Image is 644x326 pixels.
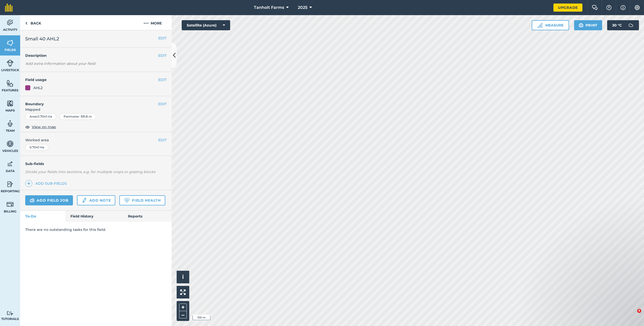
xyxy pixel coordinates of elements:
[119,195,165,205] a: Field Health
[27,180,31,186] img: svg+xml;base64,PHN2ZyB4bWxucz0iaHR0cDovL3d3dy53My5vcmcvMjAwMC9zdmciIHdpZHRoPSIxNCIgaGVpZ2h0PSIyNC...
[25,61,95,66] em: Add extra information about your field
[20,15,46,30] a: Back
[7,79,14,87] img: svg+xml;base64,PHN2ZyB4bWxucz0iaHR0cDovL3d3dy53My5vcmcvMjAwMC9zdmciIHdpZHRoPSI1NiIgaGVpZ2h0PSI2MC...
[25,20,28,26] img: svg+xml;base64,PHN2ZyB4bWxucz0iaHR0cDovL3d3dy53My5vcmcvMjAwMC9zdmciIHdpZHRoPSI5IiBoZWlnaHQ9IjI0Ii...
[637,309,641,313] span: 8
[158,35,167,41] button: EDIT
[182,20,230,30] button: Satellite (Azure)
[7,140,14,148] img: svg+xml;base64,PD94bWwgdmVyc2lvbj0iMS4wIiBlbmNvZGluZz0idXRmLTgiPz4KPCEtLSBHZW5lcmF0b3I6IEFkb2JlIE...
[7,100,14,107] img: svg+xml;base64,PHN2ZyB4bWxucz0iaHR0cDovL3d3dy53My5vcmcvMjAwMC9zdmciIHdpZHRoPSI1NiIgaGVpZ2h0PSI2MC...
[621,5,626,11] img: svg+xml;base64,PHN2ZyB4bWxucz0iaHR0cDovL3d3dy53My5vcmcvMjAwMC9zdmciIHdpZHRoPSIxNyIgaGVpZ2h0PSIxNy...
[25,227,167,232] p: There are no outstanding tasks for this field.
[77,195,115,205] a: Add note
[7,311,14,316] img: svg+xml;base64,PD94bWwgdmVyc2lvbj0iMS4wIiBlbmNvZGluZz0idXRmLTgiPz4KPCEtLSBHZW5lcmF0b3I6IEFkb2JlIE...
[158,137,167,143] button: EDIT
[177,271,189,283] button: i
[592,5,598,10] img: Two speech bubbles overlapping with the left bubble in the forefront
[25,137,167,143] span: Worked area
[25,53,167,58] h4: Description
[537,23,542,28] img: Ruler icon
[7,201,14,208] img: svg+xml;base64,PD94bWwgdmVyc2lvbj0iMS4wIiBlbmNvZGluZz0idXRmLTgiPz4KPCEtLSBHZW5lcmF0b3I6IEFkb2JlIE...
[25,144,48,151] div: 0.7041 Ha
[134,15,172,30] button: More
[5,4,13,12] img: fieldmargin Logo
[579,22,583,28] img: svg+xml;base64,PHN2ZyB4bWxucz0iaHR0cDovL3d3dy53My5vcmcvMjAwMC9zdmciIHdpZHRoPSIxOSIgaGVpZ2h0PSIyNC...
[180,289,186,295] img: Four arrows, one pointing top left, one top right, one bottom right and the last bottom left
[606,5,612,10] img: A question mark icon
[7,180,14,188] img: svg+xml;base64,PD94bWwgdmVyc2lvbj0iMS4wIiBlbmNvZGluZz0idXRmLTgiPz4KPCEtLSBHZW5lcmF0b3I6IEFkb2JlIE...
[298,5,307,11] span: 2025
[20,107,172,112] span: Mapped
[59,113,96,120] div: Perimeter : 391.8 m
[25,170,155,174] em: Divide your fields into sections, e.g. for multiple crops or grazing blocks
[7,19,14,26] img: svg+xml;base64,PD94bWwgdmVyc2lvbj0iMS4wIiBlbmNvZGluZz0idXRmLTgiPz4KPCEtLSBHZW5lcmF0b3I6IEFkb2JlIE...
[32,124,56,130] span: View on map
[254,5,284,11] span: Tanholt Farms
[7,59,14,67] img: svg+xml;base64,PD94bWwgdmVyc2lvbj0iMS4wIiBlbmNvZGluZz0idXRmLTgiPz4KPCEtLSBHZW5lcmF0b3I6IEFkb2JlIE...
[626,20,636,30] img: svg+xml;base64,PD94bWwgdmVyc2lvbj0iMS4wIiBlbmNvZGluZz0idXRmLTgiPz4KPCEtLSBHZW5lcmF0b3I6IEFkb2JlIE...
[33,85,43,91] div: AHL2
[179,311,187,318] button: –
[30,197,35,203] img: svg+xml;base64,PD94bWwgdmVyc2lvbj0iMS4wIiBlbmNvZGluZz0idXRmLTgiPz4KPCEtLSBHZW5lcmF0b3I6IEFkb2JlIE...
[553,4,582,12] a: Upgrade
[25,124,30,130] img: svg+xml;base64,PHN2ZyB4bWxucz0iaHR0cDovL3d3dy53My5vcmcvMjAwMC9zdmciIHdpZHRoPSIxOCIgaGVpZ2h0PSIyNC...
[607,20,639,30] button: 30 °C
[182,274,184,280] span: i
[144,20,149,26] img: svg+xml;base64,PHN2ZyB4bWxucz0iaHR0cDovL3d3dy53My5vcmcvMjAwMC9zdmciIHdpZHRoPSIyMCIgaGVpZ2h0PSIyNC...
[7,120,14,127] img: svg+xml;base64,PD94bWwgdmVyc2lvbj0iMS4wIiBlbmNvZGluZz0idXRmLTgiPz4KPCEtLSBHZW5lcmF0b3I6IEFkb2JlIE...
[25,180,69,187] a: Add sub-fields
[123,211,172,222] a: Reports
[25,113,56,120] div: Area : 0.7041 Ha
[612,20,622,30] span: 30 ° C
[7,39,14,47] img: svg+xml;base64,PHN2ZyB4bWxucz0iaHR0cDovL3d3dy53My5vcmcvMjAwMC9zdmciIHdpZHRoPSI1NiIgaGVpZ2h0PSI2MC...
[25,195,73,205] a: Add field job
[20,161,172,167] h4: Sub-fields
[158,101,167,107] button: EDIT
[158,53,167,58] button: EDIT
[20,211,65,222] a: To-Do
[82,197,87,203] img: svg+xml;base64,PD94bWwgdmVyc2lvbj0iMS4wIiBlbmNvZGluZz0idXRmLTgiPz4KPCEtLSBHZW5lcmF0b3I6IEFkb2JlIE...
[574,20,602,30] button: Print
[627,309,639,321] iframe: Intercom live chat
[65,211,123,222] a: Field History
[25,35,59,42] span: Small 40 AHL2
[179,304,187,311] button: +
[158,77,167,83] button: EDIT
[532,20,569,30] button: Measure
[25,77,158,83] h4: Field usage
[20,96,158,107] h4: Boundary
[634,5,640,10] img: A cog icon
[7,160,14,168] img: svg+xml;base64,PD94bWwgdmVyc2lvbj0iMS4wIiBlbmNvZGluZz0idXRmLTgiPz4KPCEtLSBHZW5lcmF0b3I6IEFkb2JlIE...
[25,124,56,130] button: View on map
